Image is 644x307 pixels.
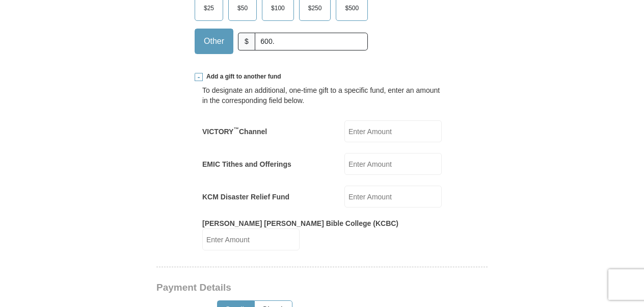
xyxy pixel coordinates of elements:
[202,218,398,228] label: [PERSON_NAME] [PERSON_NAME] Bible College (KCBC)
[232,1,253,16] span: $50
[303,1,327,16] span: $250
[238,33,255,50] span: $
[255,33,368,50] input: Other Amount
[340,1,364,16] span: $500
[156,282,416,294] h3: Payment Details
[233,126,239,132] sup: ™
[344,153,442,175] input: Enter Amount
[202,126,267,137] label: VICTORY Channel
[202,228,300,250] input: Enter Amount
[199,1,219,16] span: $25
[199,34,229,49] span: Other
[202,192,289,202] label: KCM Disaster Relief Fund
[344,120,442,142] input: Enter Amount
[344,186,442,208] input: Enter Amount
[266,1,290,16] span: $100
[202,159,291,169] label: EMIC Tithes and Offerings
[202,85,442,106] div: To designate an additional, one-time gift to a specific fund, enter an amount in the correspondin...
[203,72,281,81] span: Add a gift to another fund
